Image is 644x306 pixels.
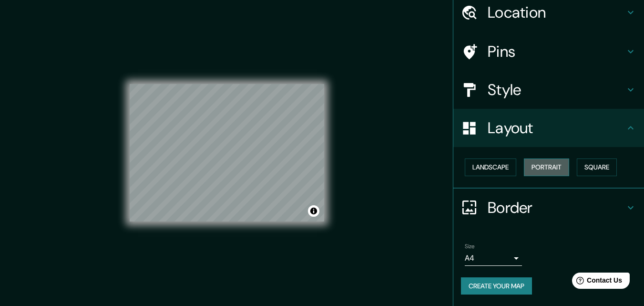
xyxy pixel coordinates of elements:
button: Landscape [465,158,516,176]
label: Size [465,242,475,250]
div: Border [453,189,644,227]
h4: Style [488,80,625,99]
h4: Location [488,3,625,22]
h4: Border [488,198,625,217]
button: Portrait [524,158,569,176]
button: Toggle attribution [308,205,319,217]
div: Style [453,71,644,109]
canvas: Map [130,84,324,222]
button: Square [577,158,617,176]
div: A4 [465,251,522,266]
button: Create your map [461,277,532,295]
h4: Layout [488,118,625,137]
div: Pins [453,32,644,71]
div: Layout [453,109,644,147]
iframe: Help widget launcher [559,269,634,295]
h4: Pins [488,42,625,61]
